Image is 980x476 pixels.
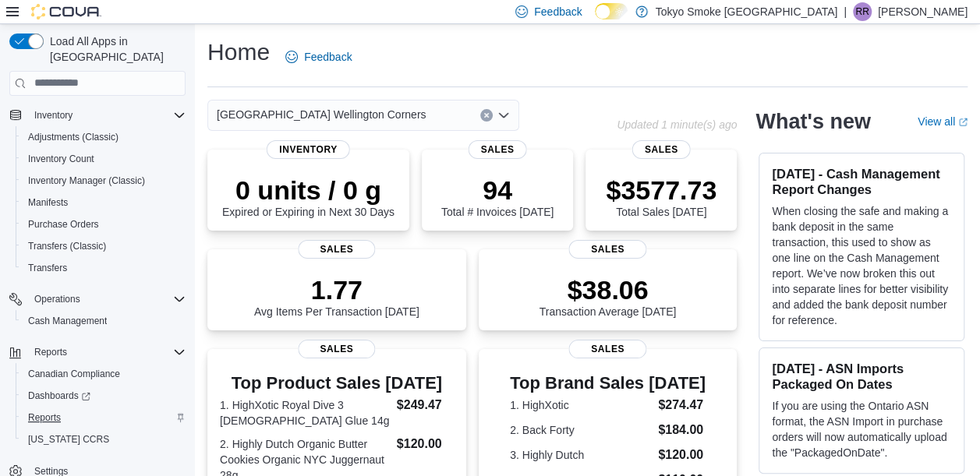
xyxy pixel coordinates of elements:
span: Dashboards [28,390,90,402]
dt: 2. Back Forty [510,422,652,438]
button: Operations [3,288,192,310]
svg: External link [958,118,968,127]
button: Reports [3,341,192,363]
button: Purchase Orders [16,213,192,235]
button: Cash Management [16,310,192,332]
p: [PERSON_NAME] [878,2,968,21]
button: Transfers [16,257,192,279]
span: Sales [569,340,646,358]
span: Load All Apps in [GEOGRAPHIC_DATA] [44,33,186,65]
a: View allExternal link [918,115,968,128]
p: If you are using the Ontario ASN format, the ASN Import in purchase orders will now automatically... [772,398,951,460]
span: Feedback [304,49,352,65]
dt: 1. HighXotic Royal Dive 3 [DEMOGRAPHIC_DATA] Glue 14g [220,397,391,428]
span: Inventory [267,140,350,159]
p: | [844,2,847,21]
div: Transaction Average [DATE] [540,274,677,318]
h3: [DATE] - ASN Imports Packaged On Dates [772,361,951,392]
button: Adjustments (Classic) [16,126,192,148]
span: Operations [28,290,186,309]
span: Cash Management [22,312,186,330]
a: Dashboards [16,385,192,407]
p: When closing the safe and making a bank deposit in the same transaction, this used to show as one... [772,203,951,328]
a: Inventory Count [22,150,101,168]
h3: [DATE] - Cash Management Report Changes [772,166,951,197]
span: Reports [22,408,186,427]
a: Inventory Manager (Classic) [22,171,151,190]
div: Avg Items Per Transaction [DATE] [254,274,419,318]
a: [US_STATE] CCRS [22,430,115,449]
span: [US_STATE] CCRS [28,433,109,446]
dd: $249.47 [397,396,454,414]
button: Transfers (Classic) [16,235,192,257]
span: Purchase Orders [28,218,99,231]
span: Canadian Compliance [22,365,186,383]
span: Inventory [34,109,73,122]
div: Total Sales [DATE] [606,175,716,218]
a: Transfers (Classic) [22,237,112,256]
p: Updated 1 minute(s) ago [617,118,737,131]
dt: 3. Highly Dutch [510,447,652,463]
p: $3577.73 [606,175,716,206]
span: Inventory Count [28,153,94,165]
a: Reports [22,408,67,427]
span: Transfers (Classic) [28,240,106,252]
button: Clear input [480,109,493,122]
a: Adjustments (Classic) [22,128,125,146]
p: 94 [441,175,554,206]
span: Canadian Compliance [28,368,120,380]
span: Transfers [28,262,67,274]
span: Washington CCRS [22,430,186,449]
p: 0 units / 0 g [222,175,394,206]
span: Transfers [22,259,186,277]
input: Dark Mode [595,3,628,19]
dd: $120.00 [658,446,706,464]
h1: Home [207,37,270,68]
button: Operations [28,290,87,309]
span: Reports [28,411,61,424]
button: Inventory [28,106,79,125]
span: Manifests [28,196,68,209]
button: Canadian Compliance [16,363,192,385]
a: Manifests [22,193,74,212]
span: Operations [34,293,80,305]
div: Expired or Expiring in Next 30 Days [222,175,394,218]
button: Inventory Count [16,148,192,170]
span: Sales [469,140,527,159]
span: Reports [34,346,67,358]
dd: $184.00 [658,421,706,439]
span: Adjustments (Classic) [22,128,186,146]
span: Inventory [28,106,186,125]
span: Dark Mode [595,19,596,20]
button: Reports [28,343,73,361]
span: Dashboards [22,386,186,405]
span: Cash Management [28,315,107,327]
span: [GEOGRAPHIC_DATA] Wellington Corners [217,105,426,124]
button: Inventory Manager (Classic) [16,170,192,192]
p: 1.77 [254,274,419,305]
dt: 1. HighXotic [510,397,652,413]
a: Dashboards [22,386,97,405]
dd: $274.47 [658,396,706,414]
span: Sales [298,340,375,358]
span: Sales [298,240,375,259]
img: Cova [31,4,101,19]
span: Manifests [22,193,186,212]
span: Adjustments (Classic) [28,131,119,143]
dd: $120.00 [397,435,454,453]
span: Feedback [534,4,582,19]
a: Canadian Compliance [22,365,126,383]
span: RR [855,2,869,21]
h2: What's new [755,109,870,134]
button: [US_STATE] CCRS [16,428,192,450]
span: Transfers (Classic) [22,237,186,256]
button: Reports [16,407,192,428]
h3: Top Product Sales [DATE] [220,374,454,393]
div: Total # Invoices [DATE] [441,175,554,218]
a: Transfers [22,259,73,277]
a: Purchase Orders [22,215,105,234]
a: Feedback [279,41,358,72]
button: Inventory [3,104,192,126]
span: Inventory Manager (Classic) [28,175,145,187]
span: Inventory Manager (Classic) [22,171,186,190]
